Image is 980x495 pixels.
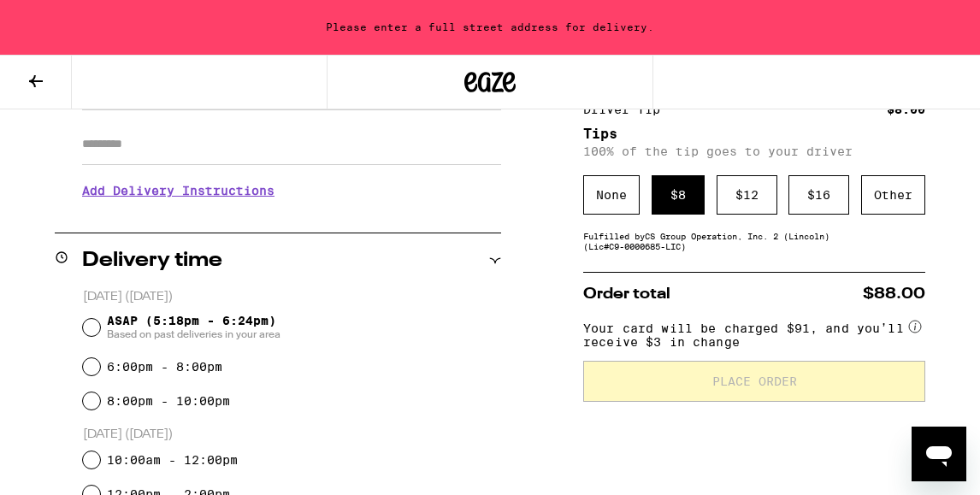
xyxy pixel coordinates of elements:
[863,286,925,302] span: $88.00
[912,427,966,481] iframe: Button to launch messaging window, conversation in progress
[83,289,501,305] p: [DATE] ([DATE])
[583,127,925,141] h5: Tips
[82,250,222,271] h2: Delivery time
[887,103,925,115] div: $8.00
[712,375,797,387] span: Place Order
[788,175,849,215] div: $ 16
[717,175,777,215] div: $ 12
[107,360,222,374] label: 6:00pm - 8:00pm
[107,327,280,341] span: Based on past deliveries in your area
[82,210,501,224] p: We'll contact you at [PHONE_NUMBER] when we arrive
[583,315,905,349] span: Your card will be charged $91, and you’ll receive $3 in change
[107,394,230,408] label: 8:00pm - 10:00pm
[107,314,280,341] span: ASAP (5:18pm - 6:24pm)
[82,171,501,210] h3: Add Delivery Instructions
[107,453,238,467] label: 10:00am - 12:00pm
[583,361,925,402] button: Place Order
[583,103,672,115] div: Driver Tip
[583,175,640,215] div: None
[583,231,925,251] div: Fulfilled by CS Group Operation, Inc. 2 (Lincoln) (Lic# C9-0000685-LIC )
[583,144,925,158] p: 100% of the tip goes to your driver
[652,175,705,215] div: $ 8
[861,175,925,215] div: Other
[583,286,670,302] span: Order total
[83,427,501,443] p: [DATE] ([DATE])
